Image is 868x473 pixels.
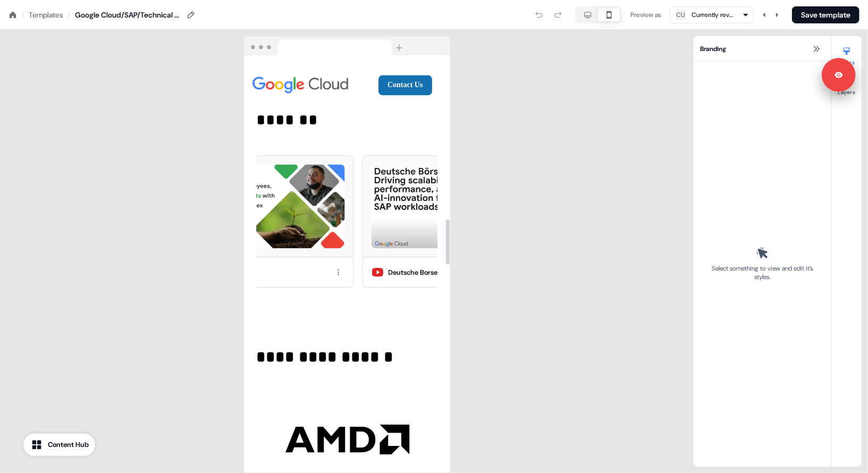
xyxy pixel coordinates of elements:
[371,164,521,249] img: Deutsche Borse
[792,6,859,23] button: Save template
[670,6,754,23] button: CUCurrently reviewing new employment opps
[348,72,442,97] div: Contact Us
[378,75,432,95] button: Contact Us
[244,37,407,56] img: Browser topbar
[252,64,348,106] img: Image
[21,9,24,21] div: /
[832,43,862,66] button: Styles
[692,10,734,20] div: Currently reviewing new employment opps
[630,10,661,20] div: Preview as
[677,10,686,20] div: CU
[68,9,71,21] div: /
[388,267,437,278] div: Deutsche Borse
[257,149,437,294] div: SuzanoDeutsche BorseDeutsche Borse
[195,164,344,249] img: Suzano
[29,10,63,20] a: Templates
[75,10,181,20] div: Google Cloud/SAP/Technical v2.5
[709,264,816,281] div: Select something to view and edit it’s styles.
[694,36,831,62] div: Branding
